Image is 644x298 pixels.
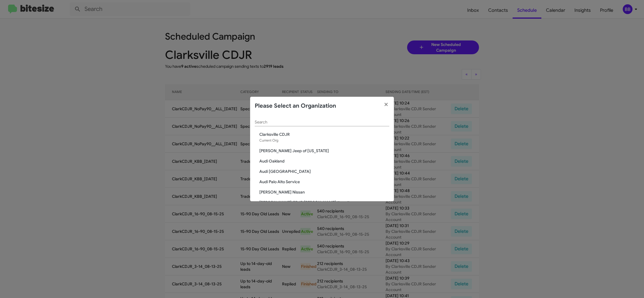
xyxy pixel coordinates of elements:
span: [PERSON_NAME] Nissan [259,189,389,195]
span: Audi [GEOGRAPHIC_DATA] [259,169,389,174]
span: [PERSON_NAME] Jeep of [US_STATE] [259,148,389,154]
h2: Please Select an Organization [255,101,336,111]
span: Audi Palo Alto Service [259,179,389,185]
span: [PERSON_NAME] CDJR [PERSON_NAME] [259,200,389,205]
span: Current Org [259,138,278,142]
span: Audi Oakland [259,158,389,164]
span: Clarksville CDJR [259,131,389,137]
